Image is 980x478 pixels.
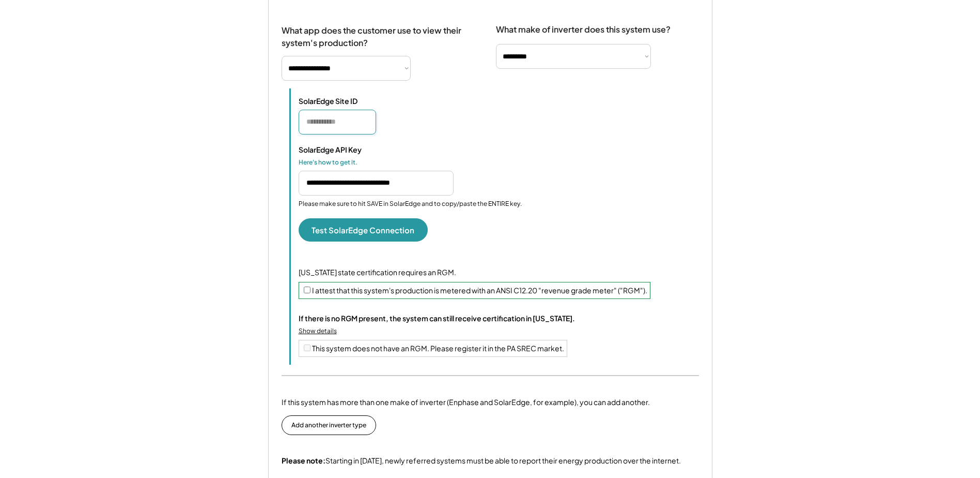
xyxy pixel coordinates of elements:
div: SolarEdge Site ID [299,96,402,106]
label: I attest that this system's production is metered with an ANSI C12.20 "revenue grade meter" ("RGM"). [312,286,647,295]
div: If there is no RGM present, the system can still receive certification in [US_STATE]. [299,313,575,323]
div: Here's how to get it. [299,158,402,167]
div: [US_STATE] state certification requires an RGM. [299,267,699,278]
div: Show details [299,327,337,336]
div: If this system has more than one make of inverter (Enphase and SolarEdge, for example), you can a... [282,397,650,408]
button: Test SolarEdge Connection [299,218,428,242]
button: Add another inverter type [282,415,376,435]
label: This system does not have an RGM. Please register it in the PA SREC market. [312,343,564,353]
div: What app does the customer use to view their system's production? [282,14,475,49]
strong: Please note: [282,456,325,465]
div: SolarEdge API Key [299,145,402,154]
div: Starting in [DATE], newly referred systems must be able to report their energy production over th... [282,456,681,466]
div: Please make sure to hit SAVE in SolarEdge and to copy/paste the ENTIRE key. [299,200,522,208]
div: What make of inverter does this system use? [496,14,671,37]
